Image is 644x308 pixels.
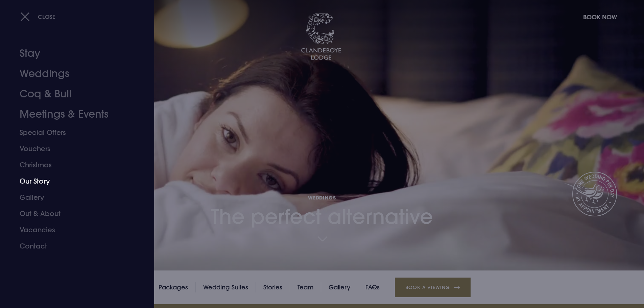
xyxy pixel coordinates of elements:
[20,104,126,124] a: Meetings & Events
[38,13,55,20] span: Close
[20,189,126,206] a: Gallery
[20,43,126,64] a: Stay
[20,206,126,222] a: Out & About
[20,222,126,238] a: Vacancies
[20,238,126,254] a: Contact
[20,141,126,157] a: Vouchers
[20,157,126,173] a: Christmas
[20,173,126,189] a: Our Story
[20,10,55,24] button: Close
[20,64,126,84] a: Weddings
[20,124,126,141] a: Special Offers
[20,84,126,104] a: Coq & Bull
